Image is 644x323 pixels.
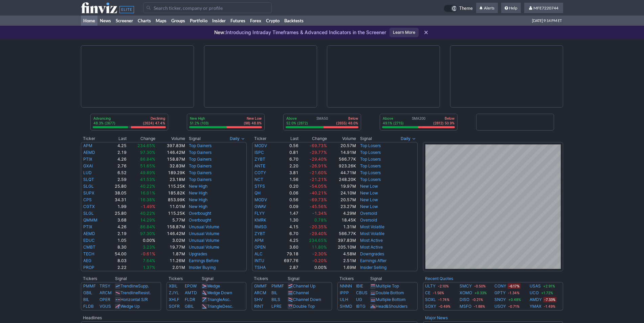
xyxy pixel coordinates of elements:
[156,237,185,244] td: 3.02M
[107,224,127,230] td: 4.26
[214,29,226,35] span: New:
[107,176,127,183] td: 2.59
[327,142,356,149] td: 20.57M
[401,135,410,142] span: Daily
[460,290,472,296] a: XOMO
[140,157,155,162] span: 86.84%
[327,210,356,217] td: 4.29M
[275,237,299,244] td: 4.25
[254,265,266,270] a: TSHA
[360,170,381,175] a: Top Losers
[156,230,185,237] td: 146.42M
[185,304,194,309] a: GBIL
[156,197,185,203] td: 853.99K
[99,283,110,289] a: TRSY
[425,315,448,320] b: Major News
[275,217,299,224] td: 1.30
[310,197,327,202] span: -69.73%
[156,244,185,251] td: 19.77M
[189,150,212,155] a: Top Gainers
[360,265,386,270] a: Insider Selling
[254,211,265,216] a: FLYY
[190,116,209,121] p: New High
[425,296,436,303] a: SOXL
[83,258,91,263] a: AEG
[460,303,471,310] a: MSFO
[83,157,92,162] a: PTIX
[286,116,308,121] p: Above
[189,238,219,243] a: Unusual Volume
[156,224,185,230] td: 158.87M
[248,16,264,26] a: Forex
[275,224,299,230] td: 4.15
[310,170,327,175] span: -21.60%
[327,244,356,251] td: 205.10M
[293,304,315,309] a: Double Top
[376,304,407,309] a: Head&Shoulders
[189,170,212,175] a: Top Gainers
[459,5,473,12] span: Theme
[312,245,327,250] span: 11.80%
[360,184,378,189] a: New Low
[107,149,127,156] td: 2.19
[156,183,185,190] td: 115.25K
[501,3,521,14] a: Help
[140,190,155,195] span: 16.01%
[360,238,383,243] a: Most Active
[530,296,542,303] a: AMDY
[169,297,179,302] a: XHLF
[107,135,127,142] th: Last
[254,190,261,195] a: QH
[494,296,506,303] a: SNOY
[433,116,454,121] p: Below
[327,176,356,183] td: 248.20K
[107,251,127,257] td: 54.00
[327,149,356,156] td: 14.91M
[189,231,219,236] a: Unusual Volume
[327,217,356,224] td: 18.45K
[530,303,541,310] a: YMAX
[327,190,356,197] td: 24.10M
[282,16,306,26] a: Backtests
[169,283,178,289] a: XBIL
[210,16,228,26] a: Insider
[376,297,405,302] a: Multiple Bottom
[286,116,359,126] div: SMA50
[83,304,94,309] a: FLDB
[390,28,419,37] a: Learn More
[327,224,356,230] td: 1.31M
[137,143,155,148] span: 234.65%
[425,303,436,310] a: SOXY
[189,204,207,209] a: New High
[140,224,155,229] span: 86.84%
[494,303,506,310] a: USOY
[156,163,185,169] td: 32.83M
[83,184,94,189] a: SLGL
[286,121,308,125] p: 52.0% (2872)
[310,231,327,236] span: -29.40%
[314,217,327,223] span: 0.78%
[99,290,112,295] a: ARCM
[169,290,179,295] a: ZJYL
[275,197,299,203] td: 0.56
[271,290,277,295] a: BIL
[189,190,207,195] a: New High
[360,177,381,182] a: Top Losers
[189,245,219,250] a: Unusual Volume
[83,265,94,270] a: PROP
[360,197,378,202] a: New Low
[83,170,92,175] a: LUD
[275,169,299,176] td: 3.81
[107,169,127,176] td: 6.52
[360,163,381,168] a: Top Losers
[214,29,386,36] p: Introducing Intraday Timeframes & Advanced Indicators in the Screener
[376,290,404,295] a: Double Bottom
[83,177,94,182] a: SLQT
[327,163,356,169] td: 923.26K
[360,224,384,229] a: Most Volatile
[143,2,272,13] input: Search
[309,238,327,243] span: 234.65%
[83,204,95,209] a: CGTX
[275,149,299,156] td: 0.81
[327,135,356,142] th: Volume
